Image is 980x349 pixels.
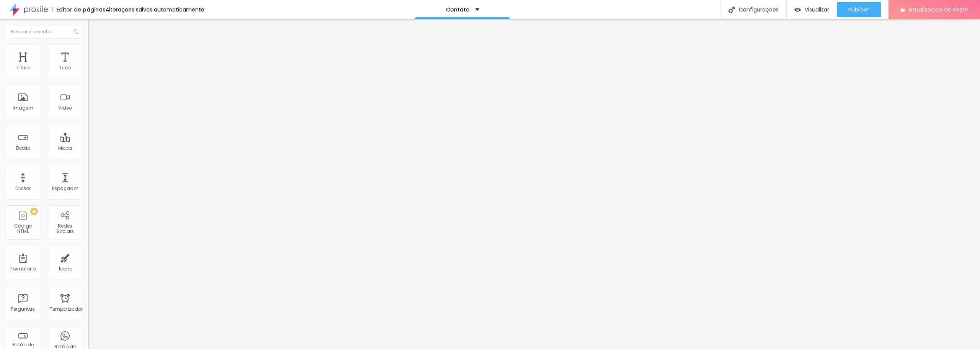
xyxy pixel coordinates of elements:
font: Formulário [10,265,36,272]
font: Espaçador [52,185,78,192]
font: Título [16,64,29,71]
font: Botão [16,145,30,151]
font: Atualização do Fazer [908,5,969,13]
img: Ícone [73,29,78,34]
font: Ícone [59,265,72,272]
font: Imagem [13,105,33,111]
font: Configurações [739,6,779,13]
font: Publicar [848,6,869,13]
font: Vídeo [58,105,72,111]
img: view-1.svg [794,7,801,13]
font: Código HTML [14,223,32,234]
font: Visualizar [805,6,829,13]
font: Divisor [15,185,31,192]
font: Texto [59,64,71,71]
font: Redes Sociais [56,223,74,234]
input: Buscar elemento [6,25,82,39]
button: Publicar [837,2,881,17]
font: Temporizador [50,306,83,312]
font: Contato [446,6,470,13]
img: Ícone [728,7,735,13]
font: Perguntas [11,306,35,312]
button: Visualizar [787,2,837,17]
font: Mapa [58,145,72,151]
font: Editor de páginas [56,6,106,13]
font: Alterações salvas automaticamente [106,6,204,13]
